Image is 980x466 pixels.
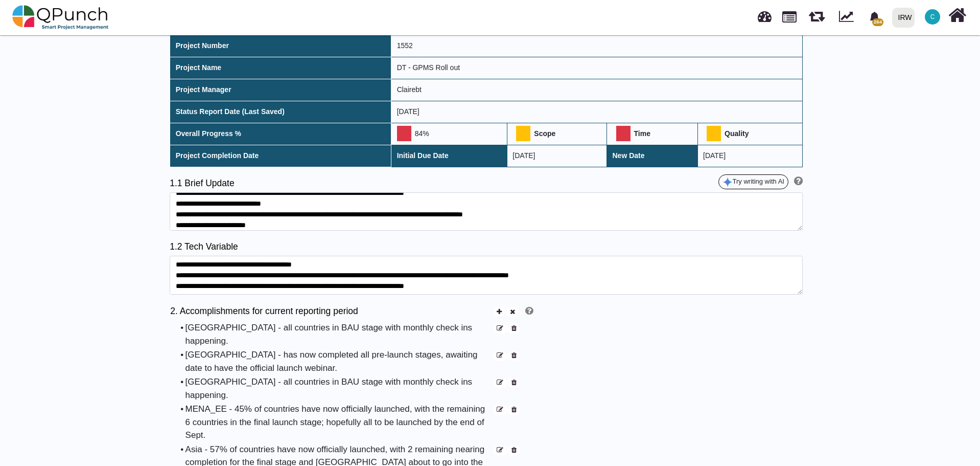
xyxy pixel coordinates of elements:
[170,35,391,57] th: Project Number
[391,101,803,123] td: [DATE]
[834,1,863,34] div: Dynamic Report
[170,306,492,317] h5: 2. Accomplishments for current reporting period
[697,145,802,167] td: [DATE]
[898,9,912,27] div: IRW
[170,123,391,145] th: Overall Progress %
[925,9,940,25] span: Clairebt
[869,12,880,23] svg: bell fill
[888,1,919,34] a: IRW
[180,321,492,347] div: •
[522,306,533,316] a: Help
[391,79,803,101] td: Clairebt
[185,403,492,442] div: MENA_EE - 45% of countries have now officially launched, with the remaining 6 countries in the fi...
[718,174,788,190] button: Try writing with AI
[790,178,803,186] a: Help
[391,123,507,145] td: 84%
[948,6,966,25] i: Home
[697,123,802,145] th: Quality
[180,403,492,442] div: •
[809,5,825,22] span: Releases
[170,57,391,79] th: Project Name
[866,8,883,26] div: Notification
[863,1,888,33] a: bell fill264
[185,321,492,347] div: [GEOGRAPHIC_DATA] - all countries in BAU stage with monthly check ins happening.
[391,145,507,167] th: Initial Due Date
[722,177,733,187] img: google-gemini-icon.8b74464.png
[12,2,109,33] img: qpunch-sp.fa6292f.png
[170,79,391,101] th: Project Manager
[782,7,797,23] span: Projects
[872,18,883,26] span: 264
[391,57,803,79] td: DT - GPMS Roll out
[185,375,492,402] div: [GEOGRAPHIC_DATA] - all countries in BAU stage with monthly check ins happening.
[507,123,606,145] th: Scope
[758,6,772,21] span: Dashboard
[170,241,803,252] h5: 1.2 Tech Variable
[180,348,492,374] div: •
[170,178,486,189] h5: 1.1 Brief Update
[185,348,492,374] div: [GEOGRAPHIC_DATA] - has now completed all pre-launch stages, awaiting date to have the official l...
[507,145,606,167] td: [DATE]
[607,123,698,145] th: Time
[607,145,698,167] th: New Date
[919,1,946,33] a: C
[930,14,935,20] span: C
[391,35,803,57] td: 1552
[170,101,391,123] th: Status Report Date (Last Saved)
[170,145,391,167] th: Project Completion Date
[180,375,492,402] div: •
